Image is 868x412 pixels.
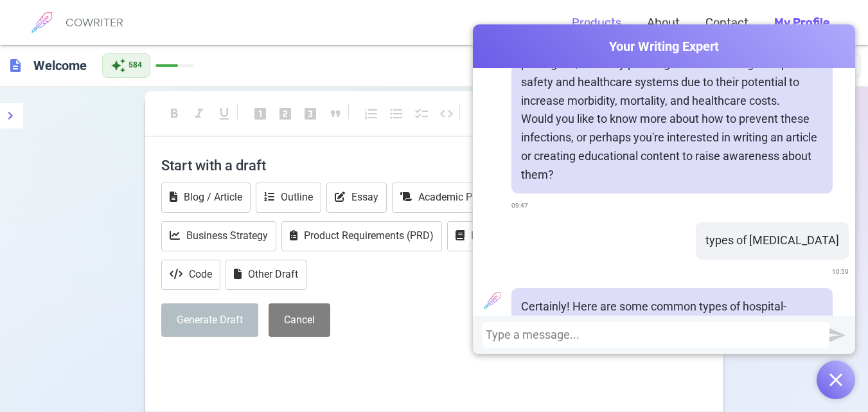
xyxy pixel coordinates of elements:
[705,4,748,42] a: Contact
[161,150,707,181] h4: Start with a draft
[832,263,849,282] span: 10:59
[647,4,680,42] a: About
[161,303,258,337] button: Generate Draft
[252,106,268,121] span: looks_one
[414,106,429,121] span: checklist
[128,59,142,72] span: 584
[8,58,23,73] span: description
[161,183,251,213] button: Blog / Article
[28,53,92,78] h6: Click to edit title
[269,303,330,337] button: Cancel
[774,15,829,30] b: My Profile
[774,4,829,42] a: My Profile
[829,327,846,343] img: Send
[303,106,318,121] span: looks_3
[521,110,823,184] p: Would you like to know more about how to prevent these infections, or perhaps you're interested i...
[392,183,500,213] button: Academic Paper
[326,183,387,213] button: Essay
[521,298,823,335] p: Certainly! Here are some common types of hospital-acquired infections (HAIs):
[572,4,621,42] a: Products
[705,231,839,250] p: types of [MEDICAL_DATA]
[389,106,404,121] span: format_list_bulleted
[111,58,126,73] span: auto_awesome
[191,106,207,121] span: format_italic
[328,106,343,121] span: format_quote
[473,37,855,56] span: Your Writing Expert
[166,106,182,121] span: format_bold
[217,106,232,121] span: format_underlined
[278,106,293,121] span: looks_two
[226,260,306,290] button: Other Draft
[26,6,58,39] img: brand logo
[161,221,276,251] button: Business Strategy
[281,221,442,251] button: Product Requirements (PRD)
[511,197,528,215] span: 09:47
[66,17,123,28] h6: COWRITER
[364,106,379,121] span: format_list_numbered
[161,260,220,290] button: Code
[256,183,321,213] button: Outline
[447,221,535,251] button: Book Report
[479,288,505,314] img: profile
[829,373,842,386] img: Open chat
[439,106,454,121] span: code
